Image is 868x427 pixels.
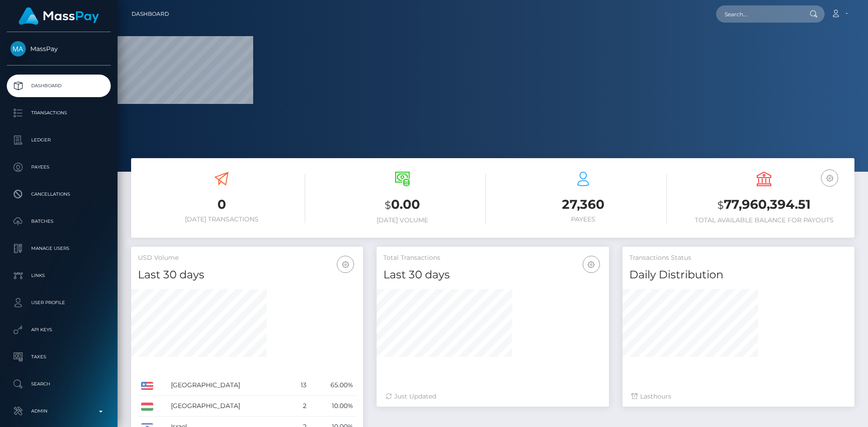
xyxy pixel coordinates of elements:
a: Admin [7,400,111,422]
a: Batches [7,210,111,233]
a: Payees [7,156,111,178]
img: MassPay [10,41,26,56]
div: Just Updated [386,392,599,401]
a: API Keys [7,319,111,341]
div: Last hours [632,392,845,401]
p: Payees [10,160,107,174]
h5: Total Transactions [383,253,602,263]
small: $ [717,199,724,211]
small: $ [385,199,391,211]
a: Taxes [7,346,111,368]
p: Taxes [10,350,107,364]
img: US.png [141,382,153,390]
a: Manage Users [7,237,111,260]
h5: Transactions Status [629,253,848,263]
p: Manage Users [10,242,107,255]
h3: 77,960,394.51 [680,196,848,214]
a: Dashboard [7,75,111,97]
h6: Payees [500,216,667,223]
td: 13 [290,375,310,396]
h6: Total Available Balance for Payouts [680,216,848,224]
a: Links [7,264,111,287]
a: Search [7,373,111,395]
h3: 0.00 [319,196,486,214]
p: Transactions [10,106,107,120]
h3: 0 [138,196,305,213]
p: User Profile [10,296,107,310]
td: 2 [290,396,310,417]
p: Links [10,269,107,282]
img: MassPay Logo [19,7,99,25]
h3: 27,360 [500,196,667,213]
td: [GEOGRAPHIC_DATA] [168,375,290,396]
td: 10.00% [310,396,356,417]
a: Dashboard [132,5,169,23]
h6: [DATE] Transactions [138,216,305,223]
input: Search... [716,5,801,23]
a: Transactions [7,102,111,124]
h4: Daily Distribution [629,267,848,283]
p: Cancellations [10,188,107,201]
td: 65.00% [310,375,356,396]
span: MassPay [7,45,111,53]
h6: [DATE] Volume [319,216,486,224]
a: User Profile [7,291,111,314]
p: API Keys [10,323,107,337]
p: Admin [10,404,107,418]
img: HU.png [141,403,153,411]
p: Ledger [10,133,107,147]
h4: Last 30 days [383,267,602,283]
p: Search [10,377,107,391]
p: Batches [10,215,107,228]
td: [GEOGRAPHIC_DATA] [168,396,290,417]
a: Cancellations [7,183,111,206]
h5: USD Volume [138,253,356,263]
h4: Last 30 days [138,267,356,283]
a: Ledger [7,129,111,151]
p: Dashboard [10,79,107,93]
